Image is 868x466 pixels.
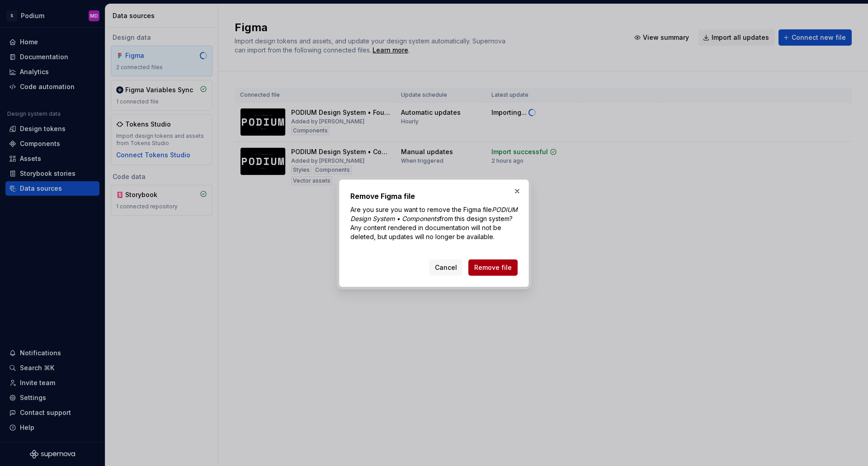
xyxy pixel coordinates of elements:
span: Remove file [474,263,512,272]
i: PODIUM Design System • Components [350,206,518,222]
button: Cancel [429,259,463,276]
button: Remove file [468,259,518,276]
p: Are you sure you want to remove the Figma file from this design system? Any content rendered in d... [350,205,518,241]
h2: Remove Figma file [350,191,518,202]
span: Cancel [435,263,457,272]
